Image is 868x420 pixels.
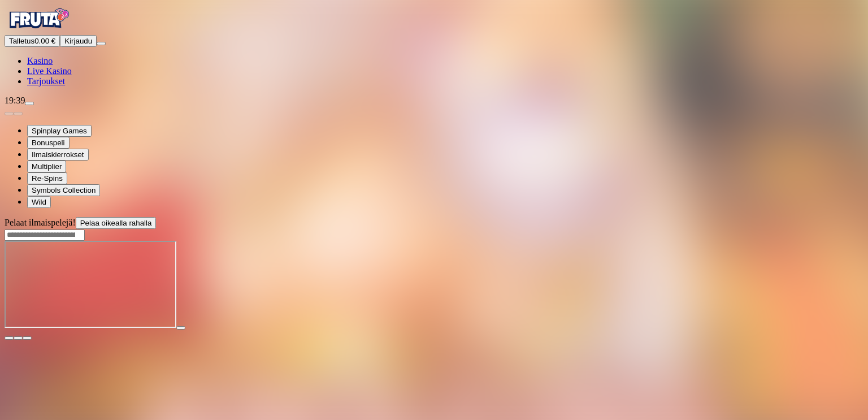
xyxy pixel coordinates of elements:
[32,138,65,147] span: Bonuspeli
[27,137,70,149] button: Bonuspeli
[27,196,51,208] button: Wild
[5,5,863,86] nav: Primary
[27,56,53,66] a: diamond iconKasino
[76,217,157,229] button: Pelaa oikealla rahalla
[32,150,84,159] span: Ilmaiskierrokset
[32,198,46,206] span: Wild
[5,217,863,229] div: Pelaat ilmaispelejä!
[14,112,23,115] button: next slide
[27,76,65,86] span: Tarjoukset
[32,174,63,183] span: Re-Spins
[27,125,92,137] button: Spinplay Games
[27,66,72,76] a: poker-chip iconLive Kasino
[60,35,97,47] button: Kirjaudu
[32,127,87,135] span: Spinplay Games
[27,161,66,172] button: Multiplier
[5,241,176,328] iframe: Amazing Legends Olympus
[25,102,34,105] button: live-chat
[32,186,96,194] span: Symbols Collection
[5,35,60,47] button: Talletusplus icon0.00 €
[176,326,185,330] button: play icon
[5,336,14,340] button: close icon
[27,66,72,76] span: Live Kasino
[27,149,89,161] button: Ilmaiskierrokset
[27,184,100,196] button: Symbols Collection
[5,25,72,34] a: Fruta
[27,56,53,66] span: Kasino
[5,112,14,115] button: prev slide
[5,96,25,105] span: 19:39
[9,37,34,45] span: Talletus
[32,162,62,171] span: Multiplier
[97,42,106,45] button: menu
[34,37,55,45] span: 0.00 €
[14,336,23,340] button: chevron-down icon
[80,219,152,227] span: Pelaa oikealla rahalla
[5,5,72,33] img: Fruta
[27,172,67,184] button: Re-Spins
[23,336,32,340] button: fullscreen icon
[64,37,92,45] span: Kirjaudu
[27,76,65,86] a: gift-inverted iconTarjoukset
[5,230,85,241] input: Search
